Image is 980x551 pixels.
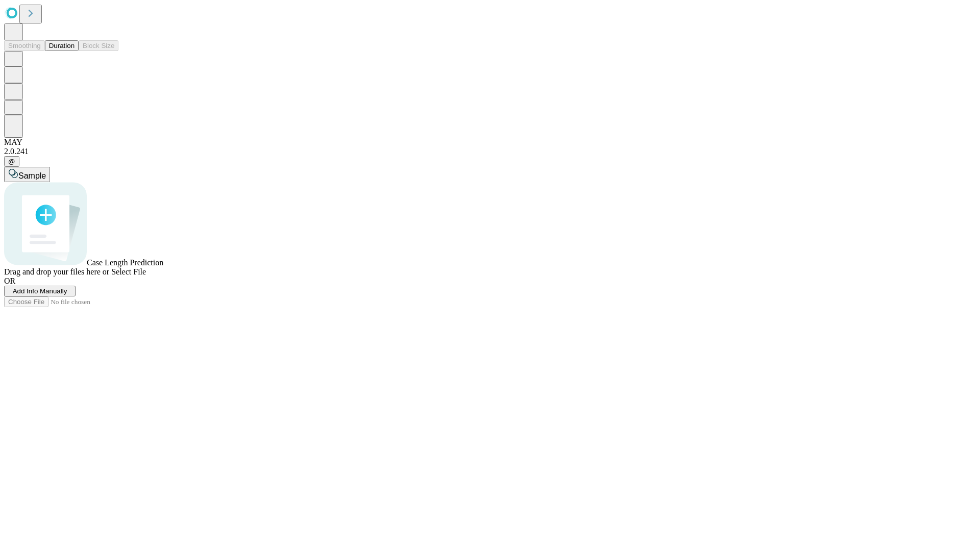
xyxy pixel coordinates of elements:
[4,40,45,51] button: Smoothing
[4,167,50,182] button: Sample
[8,158,15,165] span: @
[79,40,118,51] button: Block Size
[111,267,146,276] span: Select File
[13,287,67,295] span: Add Info Manually
[4,267,109,276] span: Drag and drop your files here or
[4,156,19,167] button: @
[4,286,76,296] button: Add Info Manually
[18,171,46,180] span: Sample
[87,258,163,267] span: Case Length Prediction
[4,138,976,147] div: MAY
[4,277,15,285] span: OR
[45,40,79,51] button: Duration
[4,147,976,156] div: 2.0.241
